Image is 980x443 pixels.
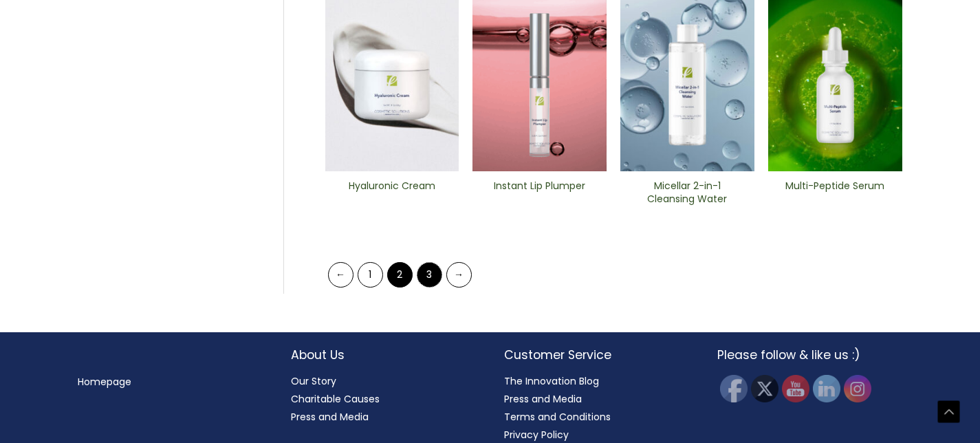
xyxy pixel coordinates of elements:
a: → [446,262,472,288]
nav: Product Pagination [325,261,902,294]
a: Charitable Causes [291,392,380,406]
a: ← [328,262,353,288]
a: Multi-Peptide Serum [780,180,891,210]
a: Press and Media [291,410,369,424]
a: Page 1 [358,262,383,288]
a: Privacy Policy [504,428,569,442]
a: Instant Lip Plumper [484,180,595,210]
a: Page 3 [417,262,442,288]
h2: About Us [291,346,477,364]
a: Homepage [78,375,131,389]
a: Our Story [291,374,336,388]
h2: Multi-Peptide Serum [780,180,891,206]
a: The Innovation Blog [504,374,599,388]
img: Twitter [751,375,778,402]
h2: Customer Service [504,346,690,364]
h2: Hyaluronic Cream [336,180,447,206]
a: Hyaluronic Cream [336,180,447,210]
h2: Micellar 2-in-1 Cleansing Water [632,180,743,206]
h2: Please follow & like us :) [717,346,903,364]
h2: Instant Lip Plumper [484,180,595,206]
span: Page 2 [387,262,413,288]
nav: Menu [78,373,263,391]
nav: About Us [291,372,477,426]
img: Facebook [720,375,748,402]
a: Micellar 2-in-1 Cleansing Water [632,180,743,210]
a: Press and Media [504,392,582,406]
a: Terms and Conditions [504,410,611,424]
